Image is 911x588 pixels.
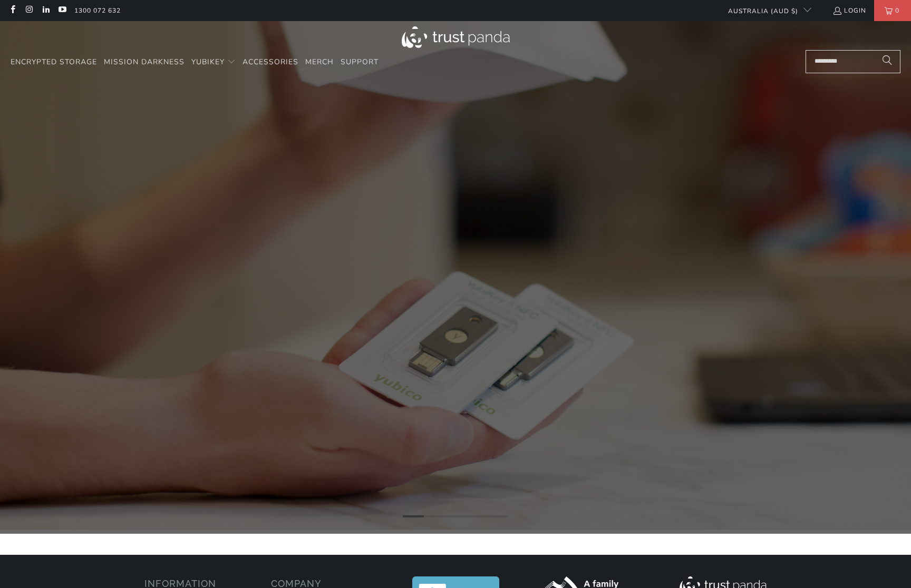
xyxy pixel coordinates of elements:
a: Encrypted Storage [11,50,97,75]
span: Merch [305,57,334,67]
nav: Translation missing: en.navigation.header.main_nav [11,50,379,75]
a: Accessories [243,50,298,75]
img: Trust Panda Australia [402,26,510,48]
a: Trust Panda Australia on Instagram [24,6,33,15]
li: Page dot 3 [445,515,466,517]
a: Mission Darkness [104,50,185,75]
a: Trust Panda Australia on Facebook [8,6,17,15]
a: 1300 072 632 [74,5,121,16]
span: Encrypted Storage [11,57,97,67]
span: Accessories [243,57,298,67]
li: Page dot 1 [403,515,424,517]
li: Page dot 2 [424,515,445,517]
li: Page dot 5 [487,515,508,517]
span: YubiKey [191,57,225,67]
input: Search... [806,50,900,73]
a: Login [832,5,866,16]
a: Merch [305,50,334,75]
a: Support [341,50,379,75]
span: Support [341,57,379,67]
a: Trust Panda Australia on YouTube [57,6,66,15]
li: Page dot 4 [466,515,487,517]
a: Trust Panda Australia on LinkedIn [41,6,50,15]
button: Search [874,50,900,73]
summary: YubiKey [191,50,236,75]
span: Mission Darkness [104,57,185,67]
